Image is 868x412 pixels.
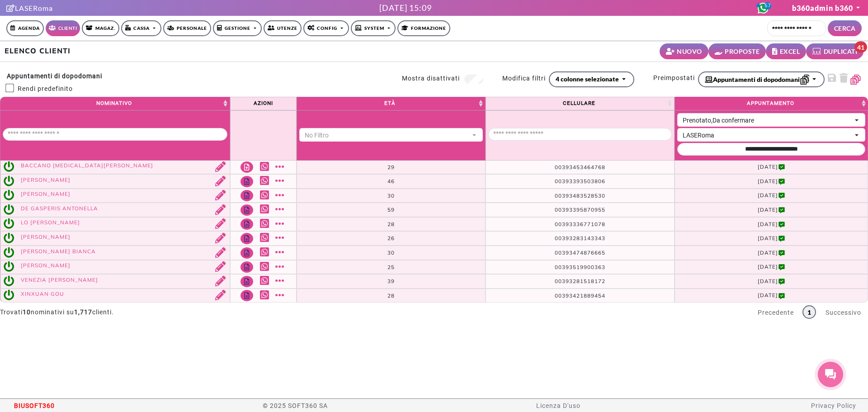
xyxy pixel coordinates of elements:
span: 3483528530 [569,192,605,199]
span: 0039 [555,264,569,270]
th: Età : activate to sort column ascending [297,97,486,110]
a: Agenda [6,20,44,36]
small: DUPLICATI [824,47,858,56]
a: BACCANO [MEDICAL_DATA][PERSON_NAME] [21,162,153,169]
button: CERCA [828,20,862,36]
div: LASERoma [683,131,852,140]
span: 41 [854,42,867,53]
a: [PERSON_NAME] BIANCA [21,248,96,255]
a: Note [241,218,253,230]
span: [DATE] [758,192,785,199]
span: [DATE] [758,249,785,256]
a: Utenze [264,20,302,36]
a: Modifica [209,290,228,301]
span: [DATE] [758,206,785,213]
a: Personale [163,20,211,36]
a: Whatsapp [260,204,271,214]
span: 25 [387,264,395,270]
a: XINXUAN GOU [21,290,64,297]
a: LO [PERSON_NAME] [21,219,80,226]
a: Config [303,20,349,36]
a: Modifica [209,161,228,173]
a: b360admin b360 [792,4,862,12]
a: Note [241,176,253,187]
span: 26 [387,235,395,242]
a: Note [241,261,253,273]
a: Mostra altro [275,175,287,186]
a: Mostra altro [275,190,287,200]
a: Note [241,204,253,216]
div: Cellulare [488,128,672,142]
span: 3336771078 [569,221,605,227]
a: Modifica [209,218,228,230]
span: 3519900363 [569,264,605,270]
a: Note [241,290,253,301]
span: 3283143343 [569,235,605,242]
small: Rendi predefinito [14,85,73,92]
th: Azioni [230,97,297,110]
span: 29 [387,164,395,170]
span: [DATE] [758,292,785,298]
a: Whatsapp [260,290,271,300]
span: [DATE] [758,235,785,242]
label: Mostra disattivati [402,72,463,84]
span: 3281518172 [569,278,605,284]
span: 30 [387,249,395,256]
div: 4 colonne selezionate [556,74,619,84]
a: Clienti [46,20,80,36]
a: Mostra altro [275,247,287,257]
a: Magaz. [82,20,119,36]
span: 0039 [555,206,569,213]
span: [DATE] [758,278,785,284]
a: VENEZIA [PERSON_NAME] [21,276,98,283]
span: Appuntamenti di dopodomani [705,75,800,84]
span: 0039 [555,178,569,185]
th: Cellulare : activate to sort column ascending [486,97,675,110]
th: Appuntamento : activate to sort column ascending [675,97,868,110]
b: ELENCO CLIENTI [5,46,71,55]
button: 4 colonne selezionate [549,71,634,87]
a: Whatsapp [260,232,271,243]
a: [PERSON_NAME] [21,190,71,197]
a: Note [241,190,253,201]
a: Formazione [397,20,450,36]
span: 28 [387,292,395,299]
span: [DATE] [758,163,785,170]
a: [PERSON_NAME] [21,233,71,240]
input: Cerca cliente... [767,20,826,36]
span: 39 [387,278,395,284]
span: 3395870955 [569,206,605,213]
button: No Filtro [299,128,483,143]
div: Prenotato , Da confermare [683,116,852,125]
span: 0039 [555,278,569,284]
strong: 10 [23,308,31,316]
a: Licenza D'uso [536,402,580,409]
a: Mostra altro [275,290,287,300]
a: [PERSON_NAME] [21,176,71,183]
button: LASERoma [677,128,865,143]
a: Mostra altro [275,204,287,214]
a: Whatsapp [260,161,271,172]
a: Whatsapp [260,247,271,257]
span: 3393503806 [569,178,605,185]
a: Note [241,161,253,173]
a: Modifica [209,190,228,201]
a: Whatsapp [260,261,271,272]
a: Note [241,233,253,244]
small: EXCEL [780,47,800,56]
a: Privacy Policy [811,402,856,409]
a: SYSTEM [351,20,396,36]
a: Whatsapp [260,218,271,229]
button: EXCEL [766,43,806,59]
a: PROPOSTE [708,43,766,59]
span: 30 [387,192,395,199]
strong: 1,717 [74,308,92,316]
span: 0039 [555,235,569,242]
a: Mostra altro [275,161,287,172]
input: Rendi predefinito [5,84,14,93]
a: Cassa [121,20,161,36]
span: 0039 [555,292,569,299]
label: Preimpostati [653,71,698,84]
strong: Appuntamenti di dopodomani [7,72,102,80]
div: [DATE] 15:09 [379,2,432,14]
